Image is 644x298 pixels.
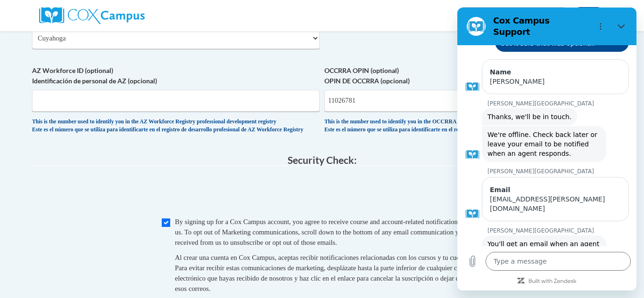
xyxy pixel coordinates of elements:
span: Al crear una cuenta en Cox Campus, aceptas recibir notificaciones relacionadas con los cursos y t... [175,254,482,292]
span: By signing up for a Cox Campus account, you agree to receive course and account-related notificat... [175,218,476,246]
label: AZ Workforce ID (optional) Identificación de personal de AZ (opcional) [32,65,320,86]
span: Security Check: [288,154,357,166]
div: This is the number used to identify you in the OCCRRA professional development registry. Este es ... [324,118,612,134]
div: This is the number used to identify you in the AZ Workforce Registry professional development reg... [32,118,320,134]
iframe: reCAPTCHA [250,175,394,212]
iframe: Messaging window [457,8,636,290]
a: Log In [572,7,605,22]
img: Cox Campus [39,7,145,24]
label: OCCRRA OPIN (optional) OPIN DE OCCRRA (opcional) [324,65,612,86]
